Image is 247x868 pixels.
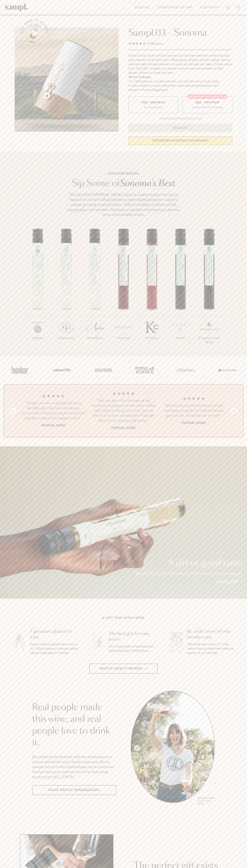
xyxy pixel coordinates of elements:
span: 140 [147,42,152,45]
img: Artboard_6_04f9a106-072f-468a-bdd7-f11783b05722_x450.png [51,362,72,378]
p: Pinot Noir [109,336,138,340]
a: Add to cart [216,580,242,584]
strong: What’s Included: [128,76,151,79]
li: A smart coaster to access winemaker videos and detailed tasting notes. [128,84,232,88]
p: Merlot [166,336,195,340]
p: Proprietary Red Blend [195,336,223,345]
img: Artboard_5_7fdae55a-36fd-43f7-8bfd-f74a06a2878e_x450.png [92,362,114,378]
p: Our team works directly with the winemakers to source and bottle each Sampl shipment. We’re deepl... [32,754,116,779]
a: Our Story [198,4,221,11]
button: Sold Out [128,124,232,132]
p: Albarino [24,336,52,340]
h2: A gift that gives more [102,616,145,620]
li: 5 / 7 [138,229,166,352]
li: 2 / 7 [52,229,81,352]
div: 140Reviews [128,41,163,46]
b: [PERSON_NAME] [182,421,206,425]
button: Watch how it works [89,664,158,674]
img: Sampl.03 - Sonoma [15,28,119,132]
li: Recipes & Pairing Suggestions [128,88,232,92]
li: 2 / 4 [91,391,156,430]
a: Read about Winemakers [32,785,116,795]
h3: Re-order more of your favorite wine [187,629,236,640]
li: Christmas Sale Pricing Shown In Cart [157,117,203,120]
b: [PERSON_NAME] [41,424,65,427]
li: 1 / 4 [21,391,86,430]
div: Christmas SALE! Save 20% [188,94,227,99]
h3: “Sampl is my one-stop shop for all my birthday gifts! Our best friends just received their Sampl ... [21,401,86,421]
li: 6 / 7 [166,229,195,352]
p: The vast [GEOGRAPHIC_DATA] region is nearly double the size of Napa and contains 18 appellations,... [66,192,181,217]
img: Sampl logo [5,4,28,11]
li: 7x - 100ml glasses of small production, premium Sonoma County wines [128,79,232,84]
button: See how it works [25,23,45,43]
img: Artboard_1_c8cd28af-0030-4af1-819c-248e302c7f06_x450.png [9,362,31,378]
span: $55 - One Pack [142,101,165,104]
li: 4 / 7 [109,229,138,352]
li: 7 / 7 [195,229,223,356]
button: Next slide [231,408,237,414]
a: interested in gifting for groups? [128,136,232,145]
p: [PERSON_NAME] Sutro, Sutro Wines [198,797,215,805]
p: Featured Region [66,171,181,176]
h3: 7 premium glasses of wine [30,629,79,640]
p: Sampl's tasting capsule allows you to try 7 100ml glasses of premium wines without committing to ... [30,642,79,655]
img: Artboard_7_5b34974b-f019-449e-91fb-745f8d0877ee_x450.png [216,362,238,378]
p: Pinot Noir [138,336,166,340]
p: A gift of good taste [135,559,242,567]
p: Gift a tasting flight of hand-selected, hard-to-find [US_STATE] wines. [109,644,157,653]
span: $88 - Two Pack [195,101,220,104]
h3: The best gift for wine lovers [109,631,157,642]
h3: “Not only does this eliminate all the confusion of picking from the never ending wall of wine in ... [91,398,156,423]
li: 1 / 7 [24,229,52,352]
span: Reviews [152,42,163,45]
li: 3 / 4 [161,391,226,430]
h2: Sip Some of [66,179,181,188]
img: Artboard_3_0b291449-6e8c-4d07-b2c2-3f3601a19cd1_x450.png [175,362,196,378]
button: Previous slide [10,408,16,414]
p: Chardonnay [52,336,81,340]
h2: Real people made this wine, and real people love to drink it. [32,702,116,749]
h1: Sampl.03 - Sonoma [128,28,232,38]
li: 3 / 7 [81,229,109,352]
a: Shop All [133,4,153,11]
p: White Blend [81,336,109,340]
b: [PERSON_NAME] [111,426,136,430]
small: Try the Capsule [143,105,163,109]
h3: “Whether I'm having friends over or just tired from a long day at work and need a glass of wine, ... [161,403,226,418]
img: Artboard_4_28b4d326-c26e-48f9-9c80-911f17d6414e_x450.png [133,362,155,378]
div: slide 1 [131,691,215,806]
div: Sampl.03 lets you try some of Sonoma County's best wine from small producers. Each capsule comes ... [128,54,232,75]
ul: carousel [131,691,215,806]
a: Corporate Gifting [156,4,195,11]
small: Perfect For 2-4 Tastings [192,105,223,109]
p: Fall in love with a wine, or 7? We make it easy to order more bottles or glasses of your favorites. [187,642,236,655]
p: The perfect gift for everyone from wine lovers to casual sippers. [135,571,242,576]
em: Sonoma's Best [120,179,175,188]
